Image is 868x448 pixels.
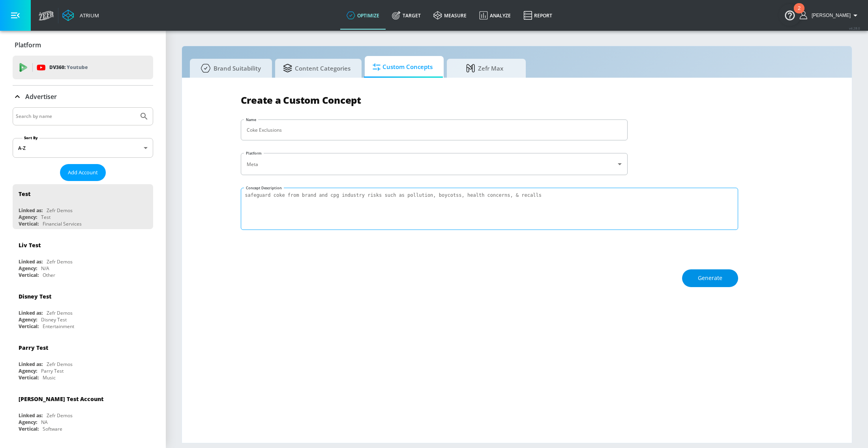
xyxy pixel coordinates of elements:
div: Linked as: [19,207,43,214]
h1: Create a Custom Concept [241,93,793,107]
span: Zefr Max [455,59,515,78]
div: TestLinked as:Zefr DemosAgency:TestVertical:Financial Services [13,184,153,229]
div: Vertical: [19,374,39,381]
div: Zefr Demos [47,258,73,265]
div: Zefr Demos [47,207,73,214]
div: NA [41,419,48,426]
div: Agency: [19,419,37,426]
div: Parry Test [19,344,48,351]
label: Concept Description [244,186,284,190]
span: login as: rob.greenberg@zefr.com [808,13,851,18]
span: Custom Concepts [373,58,433,77]
div: Music [43,374,56,381]
div: Linked as: [19,412,43,419]
div: Financial Services [43,220,82,227]
div: A-Z [13,138,153,158]
div: Zefr Demos [47,412,73,419]
div: Vertical: [19,323,39,330]
div: N/A [41,265,49,272]
div: Parry TestLinked as:Zefr DemosAgency:Parry TestVertical:Music [13,338,153,383]
div: [PERSON_NAME] Test AccountLinked as:Zefr DemosAgency:NAVertical:Software [13,389,153,434]
label: Sort By [22,135,39,140]
a: optimize [340,1,386,30]
div: Linked as: [19,258,43,265]
span: Add Account [68,168,98,177]
div: Atrium [77,12,99,19]
button: Generate [682,269,738,287]
div: Test [19,190,30,198]
input: Enter a title [241,120,627,140]
div: Disney TestLinked as:Zefr DemosAgency:Disney TestVertical:Entertainment [13,287,153,332]
div: DV360: Youtube [13,56,153,79]
div: Parry Test [41,368,64,374]
textarea: safeguard coke from brand and cpg industry risks such as pollution, boycotss, health concerns, & ... [241,188,738,230]
span: v 4.28.0 [849,26,860,30]
div: Meta [241,153,627,175]
div: Vertical: [19,272,39,278]
span: Brand Suitability [198,59,261,78]
div: Zefr Demos [47,310,73,316]
span: Generate [698,273,722,283]
div: [PERSON_NAME] Test Account [19,395,103,403]
p: Advertiser [25,92,57,101]
div: Linked as: [19,361,43,368]
div: Other [43,272,55,278]
p: DV360: [49,63,88,72]
a: Atrium [62,9,99,21]
a: Report [517,1,559,30]
div: Test [41,214,51,220]
div: Advertiser [13,86,153,108]
div: Zefr Demos [47,361,73,368]
div: Disney Test [41,316,67,323]
div: Agency: [19,265,37,272]
div: Linked as: [19,310,43,316]
div: 2 [798,8,801,19]
div: Liv Test [19,241,41,249]
button: Add Account [60,164,106,181]
span: Content Categories [283,59,351,78]
button: [PERSON_NAME] [800,11,860,20]
div: Agency: [19,368,37,374]
button: Open Resource Center, 2 new notifications [779,4,801,26]
div: Software [43,426,62,432]
a: Analyze [473,1,517,30]
div: Disney Test [19,293,51,300]
div: Liv TestLinked as:Zefr DemosAgency:N/AVertical:Other [13,235,153,280]
a: Target [386,1,427,30]
div: Vertical: [19,220,39,227]
p: Youtube [67,63,88,71]
label: Name [244,118,258,121]
div: Entertainment [43,323,74,330]
div: Agency: [19,316,37,323]
label: Platform [244,151,264,155]
p: Platform [15,41,41,49]
div: Vertical: [19,426,39,432]
div: Agency: [19,214,37,220]
a: measure [427,1,473,30]
div: Platform [13,34,153,56]
input: Search by name [16,111,135,121]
